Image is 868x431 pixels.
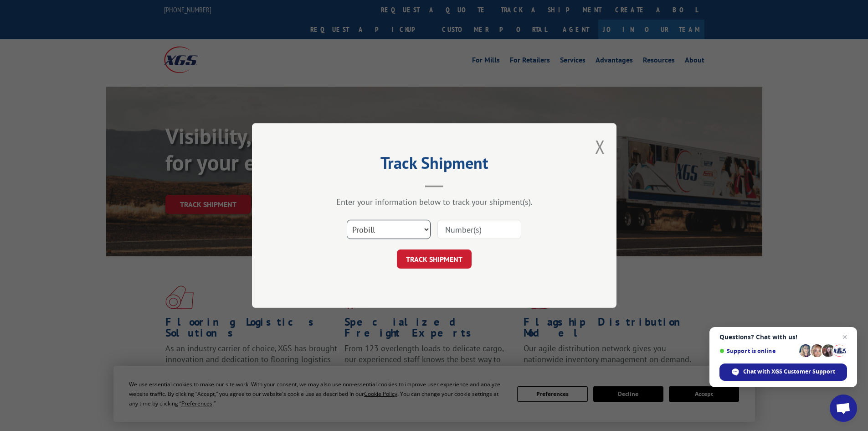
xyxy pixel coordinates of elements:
[298,156,571,174] h2: Track Shipment
[719,333,847,341] span: Questions? Chat with us!
[298,197,571,207] div: Enter your information below to track your shipment(s).
[397,249,472,269] button: TRACK SHIPMENT
[719,363,847,381] span: Chat with XGS Customer Support
[437,220,521,239] input: Number(s)
[743,368,835,376] span: Chat with XGS Customer Support
[830,395,857,422] a: Open chat
[595,135,605,159] button: Close modal
[719,348,796,354] span: Support is online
